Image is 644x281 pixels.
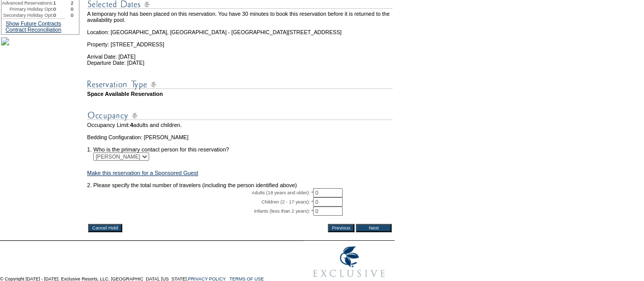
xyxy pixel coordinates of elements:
td: Infants (less than 2 years): * [87,207,313,216]
input: Cancel Hold [88,224,122,232]
a: Show Future Contracts [6,20,61,27]
td: Bedding Configuration: [PERSON_NAME] [87,134,393,140]
td: Secondary Holiday Opt: [2,12,53,18]
a: Contract Reconciliation [6,27,62,33]
td: Departure Date: [DATE] [87,60,393,66]
td: Occupancy Limit: adults and children. [87,122,393,128]
td: 0 [65,6,79,12]
span: 4 [130,122,133,128]
td: Primary Holiday Opt: [2,6,53,12]
td: 2. Please specify the total number of travelers (including the person identified above) [87,182,393,188]
td: 1. Who is the primary contact person for this reservation? [87,140,393,152]
td: Children (2 - 17 years): * [87,197,313,207]
input: Previous [328,224,354,232]
td: Space Available Reservation [87,91,393,97]
td: Arrival Date: [DATE] [87,47,393,60]
td: 0 [65,12,79,18]
input: Next [356,224,391,232]
td: 0 [53,6,66,12]
img: Shot-20-028.jpg [1,37,9,45]
a: Make this reservation for a Sponsored Guest [87,170,198,176]
td: Property: [STREET_ADDRESS] [87,35,393,47]
img: subTtlResType.gif [87,78,393,91]
img: subTtlOccupancy.gif [87,109,393,122]
td: Location: [GEOGRAPHIC_DATA], [GEOGRAPHIC_DATA] - [GEOGRAPHIC_DATA][STREET_ADDRESS] [87,23,393,35]
td: Adults (18 years and older): * [87,188,313,197]
td: A temporary hold has been placed on this reservation. You have 30 minutes to book this reservatio... [87,11,393,23]
td: 0 [53,12,66,18]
